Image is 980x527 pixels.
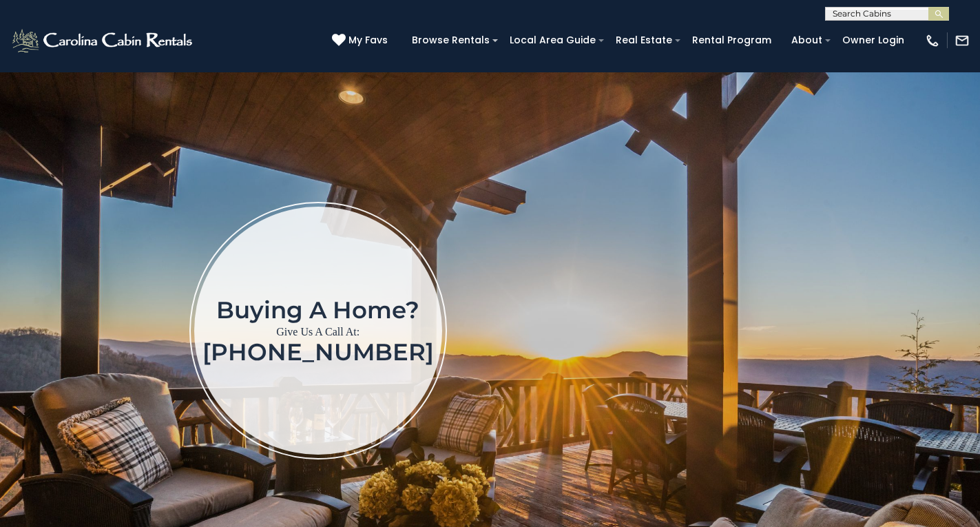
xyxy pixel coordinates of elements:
[202,338,434,366] a: [PHONE_NUMBER]
[955,33,970,48] img: mail-regular-white.png
[202,322,434,342] p: Give Us A Call At:
[348,33,388,48] span: My Favs
[10,27,196,54] img: White-1-2.png
[202,298,434,322] h1: Buying a home?
[784,30,829,51] a: About
[835,30,911,51] a: Owner Login
[685,30,778,51] a: Rental Program
[925,33,940,48] img: phone-regular-white.png
[616,145,960,516] iframe: New Contact Form
[609,30,679,51] a: Real Estate
[332,33,391,48] a: My Favs
[503,30,603,51] a: Local Area Guide
[405,30,497,51] a: Browse Rentals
